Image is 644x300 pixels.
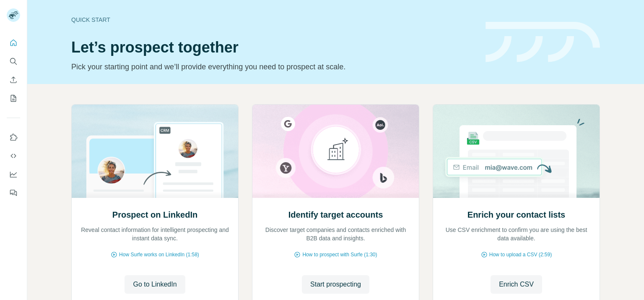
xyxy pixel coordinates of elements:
p: Reveal contact information for intelligent prospecting and instant data sync. [80,226,230,242]
button: Use Surfe API [7,148,20,163]
img: banner [486,22,600,63]
div: Quick start [71,16,475,24]
img: Prospect on LinkedIn [71,105,239,198]
button: Enrich CSV [491,275,542,294]
h2: Enrich your contact lists [467,209,565,221]
button: Feedback [7,185,20,200]
h1: Let’s prospect together [71,39,475,56]
p: Pick your starting point and we’ll provide everything you need to prospect at scale. [71,61,475,73]
img: Identify target accounts [252,105,419,198]
span: Go to LinkedIn [133,279,177,289]
h2: Identify target accounts [288,209,383,221]
button: Search [7,54,20,69]
button: Enrich CSV [7,72,20,87]
button: Quick start [7,35,20,50]
button: Go to LinkedIn [125,275,185,294]
button: Start prospecting [302,275,369,294]
button: Use Surfe on LinkedIn [7,130,20,145]
span: Start prospecting [310,279,361,289]
span: How Surfe works on LinkedIn (1:58) [119,251,199,258]
button: My lists [7,91,20,106]
p: Discover target companies and contacts enriched with B2B data and insights. [261,226,410,242]
img: Enrich your contact lists [433,105,600,198]
span: How to upload a CSV (2:59) [489,251,552,258]
span: How to prospect with Surfe (1:30) [302,251,377,258]
span: Enrich CSV [499,279,534,289]
button: Dashboard [7,167,20,182]
h2: Prospect on LinkedIn [112,209,197,221]
p: Use CSV enrichment to confirm you are using the best data available. [441,226,591,242]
